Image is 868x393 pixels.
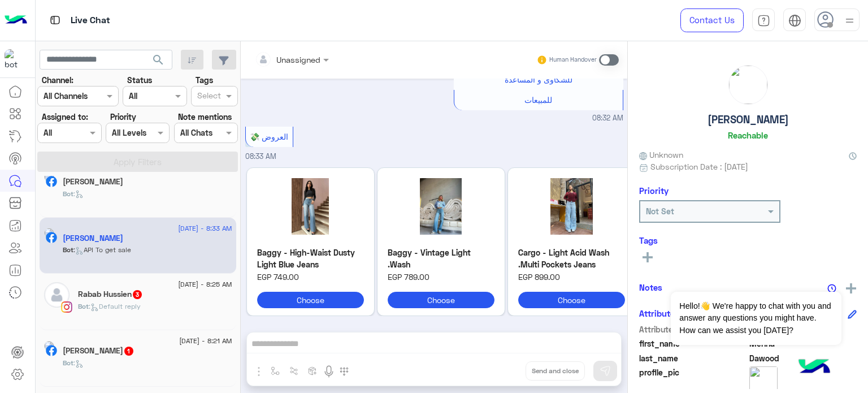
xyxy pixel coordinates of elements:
span: : API To get sale [73,245,131,254]
button: 1 of 3 [392,319,403,330]
img: picture [44,172,54,182]
button: 6 of 3 [477,319,488,330]
span: 3 [133,290,142,299]
span: Bot [63,189,73,198]
p: Live Chat [71,13,110,28]
img: picture [44,341,54,351]
img: tab [48,13,62,27]
span: : Default reply [89,302,141,310]
span: [DATE] - 8:33 AM [178,223,232,234]
span: 08:33 AM [245,152,276,161]
label: Status [127,74,152,86]
h5: Maryame Sabry Zakhary [63,346,134,356]
span: Bot [63,245,73,254]
span: Bot [78,302,89,310]
span: Bot [63,359,73,367]
span: Dawood [749,352,857,364]
span: [DATE] - 8:21 AM [179,336,232,346]
button: search [145,50,172,74]
p: Baggy - Vintage Light Wash. [388,247,494,271]
a: Contact Us [680,8,744,32]
span: first_name [639,338,747,349]
span: Subscription Date : [DATE] [650,161,748,172]
span: : [73,359,84,367]
label: Assigned to: [42,111,88,123]
h5: Menna Dawood [63,234,123,243]
img: Facebook [46,176,57,187]
p: Baggy - High-Waist Dusty Light Blue Jeans [257,247,364,271]
label: Channel: [42,74,73,86]
img: CZ-BG-7410-_9.jpg [388,178,494,235]
span: last_name [639,352,747,364]
button: 5 of 3 [460,319,471,330]
span: 1 [124,347,133,356]
img: Facebook [46,232,57,243]
img: tab [757,14,770,27]
img: picture [729,66,767,104]
span: للشكاوى و المساعدة [505,75,572,84]
img: 919860931428189 [5,49,25,70]
div: Select [196,89,221,104]
span: Hello!👋 We're happy to chat with you and answer any questions you might have. How can we assist y... [671,292,841,345]
img: hulul-logo.png [795,348,834,387]
label: Priority [110,111,136,123]
button: Choose [257,292,364,308]
a: tab [752,8,775,32]
label: Note mentions [178,111,232,123]
img: CZ-BG-7956-_1.jpg [257,178,364,235]
span: profile_pic [639,366,747,392]
span: search [151,53,165,67]
button: Send and close [526,361,585,381]
p: Cargo - Light Acid Wash Multi Pockets Jeans. [518,247,625,271]
small: Human Handover [549,55,597,64]
img: tab [788,14,801,27]
label: Tags [196,74,213,86]
img: add [846,283,856,293]
h5: Rabab Hussien [78,290,143,299]
span: [DATE] - 8:25 AM [178,279,232,290]
button: Apply Filters [37,152,238,172]
button: Choose [518,292,625,308]
img: Logo [5,8,27,32]
h6: Priority [639,185,669,196]
img: 7367-_1_783cd3a8-a19b-42ce-b6e9-ed27208dc3a2-986338.jpg [518,178,625,235]
span: 08:32 AM [592,113,623,124]
h5: Lamis Ahmed [63,177,123,187]
span: : [73,189,84,198]
button: 2 of 3 [409,319,420,330]
img: picture [44,228,54,238]
img: Instagram [61,301,72,313]
h6: Reachable [728,130,768,140]
span: EGP 899.00 [518,271,625,283]
span: 💸 العروض [250,132,288,141]
img: defaultAdmin.png [44,282,70,308]
h6: Tags [639,235,857,245]
button: Choose [388,292,494,308]
h5: [PERSON_NAME] [708,113,789,126]
button: 3 of 3 [426,319,437,330]
span: Unknown [639,149,683,161]
h6: Attributes [639,308,679,318]
img: Facebook [46,345,57,356]
span: EGP 789.00 [388,271,494,283]
span: للمبيعات [524,95,552,105]
span: EGP 749.00 [257,271,364,283]
span: Attribute Name [639,323,747,335]
button: 4 of 3 [443,319,454,330]
h6: Notes [639,282,662,292]
img: profile [843,14,857,28]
